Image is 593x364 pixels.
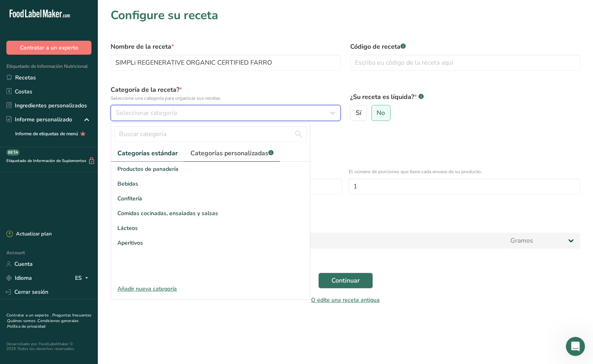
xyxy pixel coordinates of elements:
label: Categoría de la receta? [111,85,341,102]
button: Envíanos un mensaje [34,225,126,241]
span: Lácteos [117,224,138,232]
div: • Hace 3sem [76,65,111,73]
img: Rachelle avatar [15,152,24,162]
div: • Hace 3sem [76,94,111,103]
div: BETA [6,149,20,156]
div: Food [28,212,42,221]
input: Escriba eu código de la receta aquí [350,55,580,71]
button: Tickets [64,249,96,281]
button: Seleccionar categoría [111,105,341,121]
span: ¡Gracias por visitar [DOMAIN_NAME]! Selecciona de nuestras preguntas comunes a continuación o env... [26,146,508,152]
div: • Hace 6sem [76,183,111,191]
img: Profile image for Rana [9,27,25,43]
div: Añadir nueva categoría [111,285,310,293]
h1: Mensajes [60,3,101,17]
span: Ayuda [103,269,120,275]
span: Productos de panadería [117,165,178,173]
p: Agregar tamaño de porción de la receta. [111,222,580,229]
button: Mensajes [32,249,64,281]
button: Contratar a un experto [6,41,91,55]
span: Tickets [70,269,90,275]
span: Confitería [117,194,142,203]
span: Califica la conversación [28,28,94,34]
div: Desarrollado por FoodLabelMaker © 2025 Todos los derechos reservados [6,342,91,351]
h1: Configure su receta [111,6,580,24]
span: Califica la conversación [28,57,94,63]
span: Need help with your subscription plan? We're just a message away! [28,205,218,211]
div: O [106,199,119,206]
div: [PERSON_NAME] [28,94,75,103]
div: Especificar el número de porciones que la receta hace O fijar un tamaño de porción específico [111,145,580,152]
span: Sí [356,109,361,117]
div: Food [28,124,42,132]
span: No [377,109,385,117]
div: Profile image for Food [9,116,25,132]
button: Noticias [128,249,160,281]
span: [PERSON_NAME] tienes alguna pregunta no dudes en consultarnos. ¡Estamos aquí para ayudarte! 😊 [28,175,310,182]
img: Rana avatar [8,152,18,162]
p: Seleccione una categoría para organizar sus recetas [111,95,341,102]
div: • Hace 14sem [44,212,82,221]
a: Condiciones generales . [6,318,79,329]
div: Food Label Maker, Inc. [26,153,89,162]
img: Profile image for Aya [9,175,25,191]
span: Bebidas [117,180,138,188]
label: ¿Su receta es líquida? [350,92,580,102]
div: • Hace 4sem [91,153,125,162]
p: El número de porciones que tiene cada envase de su producto. [349,168,580,175]
span: Rate your conversation [28,87,93,93]
iframe: Intercom live chat [566,337,585,356]
div: ES [75,273,91,283]
img: Profile image for Rachelle [9,57,25,73]
div: Actualizar plan [6,230,52,238]
button: Ayuda [96,249,128,281]
div: Definir detalles del tamaño de la porción [111,135,580,145]
div: Profile image for Food [9,204,25,220]
input: Escriba el nombre de su receta aquí [111,55,341,71]
span: Continuar [331,276,360,285]
a: Política de privacidad [7,324,46,329]
span: Categorías estándar [117,148,178,158]
span: Seleccionar categoría [116,108,177,118]
span: Noticias [133,269,155,275]
input: Buscar categoría [114,126,307,142]
a: Preguntas frecuentes . [6,313,91,324]
span: Categorías personalizadas [190,148,274,158]
div: • Hace 4sem [44,124,78,132]
div: [PERSON_NAME] [28,35,75,44]
span: Mensajes [33,269,63,275]
a: Quiénes somos . [7,318,38,324]
a: Contratar a un experto . [6,313,51,318]
a: Idioma [6,271,32,285]
span: Welcome to FoodLabelMaker! Need help? We’re here for you! [28,116,200,123]
a: O edite una receta antigua [311,296,380,304]
div: • Hace 3sem [76,35,111,44]
span: Inicio [8,269,23,275]
div: [PERSON_NAME] [28,65,75,73]
span: Aperitivos [117,239,143,247]
label: Código de receta [350,42,580,51]
div: [PERSON_NAME] [28,183,75,191]
button: Continuar [318,273,373,289]
span: Comidas cocinadas, ensaladas y salsas [117,209,218,218]
label: Nombre de la receta [111,42,341,51]
div: Informe personalizado [6,115,72,124]
img: Reem avatar [12,146,21,156]
img: Profile image for Rachelle [9,86,25,102]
